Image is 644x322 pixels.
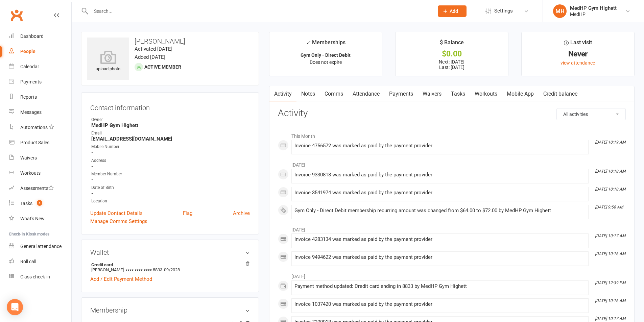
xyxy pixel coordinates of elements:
[90,209,143,217] a: Update Contact Details
[20,125,48,130] div: Automations
[402,59,502,70] p: Next: [DATE] Last: [DATE]
[301,52,351,58] strong: Gym Only - Direct Debit
[470,86,502,102] a: Workouts
[9,181,71,196] a: Assessments
[90,249,250,256] h3: Wallet
[348,86,384,102] a: Attendance
[135,54,165,60] time: Added [DATE]
[294,172,586,178] div: Invoice 9330818 was marked as paid by the payment provider
[90,261,250,273] li: [PERSON_NAME]
[440,38,464,50] div: $ Balance
[595,169,625,174] i: [DATE] 10:18 AM
[306,38,345,51] div: Memberships
[9,150,71,166] a: Waivers
[446,86,470,102] a: Tasks
[450,8,458,14] span: Add
[320,86,348,102] a: Comms
[294,143,586,149] div: Invoice 4756572 was marked as paid by the payment provider
[20,274,50,279] div: Class check-in
[7,299,23,315] div: Open Intercom Messenger
[9,29,71,44] a: Dashboard
[20,109,42,115] div: Messages
[90,306,250,314] h3: Membership
[91,163,250,169] strong: -
[91,117,250,123] div: Owner
[90,275,152,283] a: Add / Edit Payment Method
[9,254,71,269] a: Roll call
[494,3,513,19] span: Settings
[90,101,250,112] h3: Contact information
[9,59,71,74] a: Calendar
[278,108,626,119] h3: Activity
[91,198,250,204] div: Location
[144,64,181,70] span: Active member
[595,316,625,321] i: [DATE] 10:17 AM
[278,129,626,140] li: This Month
[87,38,253,45] h3: [PERSON_NAME]
[560,60,595,66] a: view attendance
[570,5,617,11] div: MedHP Gym Highett
[91,150,250,156] strong: -
[595,280,625,285] i: [DATE] 12:39 PM
[20,64,39,69] div: Calendar
[91,177,250,183] strong: -
[294,254,586,260] div: Invoice 9494622 was marked as paid by the payment provider
[9,90,71,105] a: Reports
[91,171,250,177] div: Member Number
[564,38,592,50] div: Last visit
[553,4,567,18] div: MH
[91,144,250,150] div: Mobile Number
[528,50,628,57] div: Never
[91,190,250,196] strong: -
[20,49,35,54] div: People
[438,5,467,17] button: Add
[9,74,71,90] a: Payments
[20,94,37,100] div: Reports
[296,86,320,102] a: Notes
[539,86,582,102] a: Credit balance
[269,86,296,102] a: Activity
[294,301,586,307] div: Invoice 1037420 was marked as paid by the payment provider
[9,105,71,120] a: Messages
[20,244,62,249] div: General attendance
[125,267,162,272] span: xxxx xxxx xxxx 8833
[20,185,54,191] div: Assessments
[20,201,32,206] div: Tasks
[91,184,250,191] div: Date of Birth
[9,269,71,284] a: Class kiosk mode
[91,262,246,267] strong: Credit card
[89,6,429,16] input: Search...
[595,140,625,145] i: [DATE] 10:19 AM
[9,135,71,150] a: Product Sales
[294,208,586,214] div: Gym Only - Direct Debit membership recurring amount was changed from $64.00 to $72.00 by MedHP Gy...
[87,50,129,73] div: upload photo
[20,79,42,84] div: Payments
[9,120,71,135] a: Automations
[20,140,49,145] div: Product Sales
[595,251,625,256] i: [DATE] 10:16 AM
[9,211,71,226] a: What's New
[91,136,250,142] strong: [EMAIL_ADDRESS][DOMAIN_NAME]
[20,170,41,176] div: Workouts
[294,190,586,196] div: Invoice 3541974 was marked as paid by the payment provider
[306,40,310,46] i: ✓
[278,158,626,169] li: [DATE]
[20,216,45,221] div: What's New
[595,187,625,192] i: [DATE] 10:18 AM
[502,86,539,102] a: Mobile App
[91,130,250,137] div: Email
[90,217,147,225] a: Manage Comms Settings
[20,259,36,264] div: Roll call
[91,122,250,128] strong: MedHP Gym Highett
[135,46,172,52] time: Activated [DATE]
[9,196,71,211] a: Tasks 4
[570,11,617,17] div: MedHP
[233,209,250,217] a: Archive
[91,157,250,164] div: Address
[164,267,180,272] span: 09/2028
[310,59,342,65] span: Does not expire
[278,223,626,233] li: [DATE]
[595,298,625,303] i: [DATE] 10:16 AM
[595,233,625,238] i: [DATE] 10:17 AM
[294,283,586,289] div: Payment method updated: Credit card ending in 8833 by MedHP Gym Highett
